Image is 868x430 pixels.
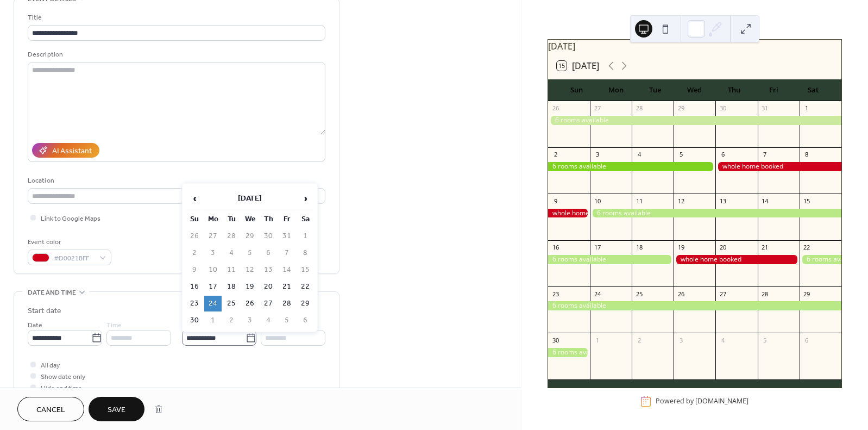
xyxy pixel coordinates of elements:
[656,397,749,406] div: Powered by
[41,360,60,371] span: All day
[204,228,222,244] td: 27
[186,279,203,295] td: 16
[593,197,601,205] div: 10
[32,143,99,158] button: AI Assistant
[260,313,277,328] td: 4
[223,228,240,244] td: 28
[297,279,314,295] td: 22
[548,40,841,53] div: [DATE]
[557,79,596,101] div: Sun
[677,197,685,205] div: 12
[297,262,314,278] td: 15
[636,79,675,101] div: Tue
[223,245,240,261] td: 4
[677,104,685,113] div: 29
[278,228,295,244] td: 31
[223,211,240,227] th: Tu
[635,290,643,298] div: 25
[278,313,295,328] td: 5
[278,211,295,227] th: Fr
[41,383,82,394] span: Hide end time
[635,197,643,205] div: 11
[204,313,222,328] td: 1
[803,336,811,344] div: 6
[186,262,203,278] td: 9
[593,244,601,252] div: 17
[241,279,259,295] td: 19
[28,12,323,23] div: Title
[241,245,259,261] td: 5
[297,296,314,311] td: 29
[677,151,685,159] div: 5
[803,151,811,159] div: 8
[800,255,841,264] div: 6 rooms available
[223,262,240,278] td: 11
[719,244,727,252] div: 20
[593,290,601,298] div: 24
[803,197,811,205] div: 15
[28,49,323,60] div: Description
[695,397,749,406] a: [DOMAIN_NAME]
[803,104,811,113] div: 1
[17,397,84,421] button: Cancel
[28,320,42,331] span: Date
[719,151,727,159] div: 6
[675,79,715,101] div: Wed
[548,209,590,218] div: whole home booked
[761,244,769,252] div: 21
[241,211,259,227] th: We
[28,287,76,298] span: Date and time
[241,262,259,278] td: 12
[186,245,203,261] td: 2
[260,262,277,278] td: 13
[596,79,636,101] div: Mon
[677,336,685,344] div: 3
[593,104,601,113] div: 27
[28,236,109,248] div: Event color
[223,313,240,328] td: 2
[635,104,643,113] div: 28
[204,279,222,295] td: 17
[677,244,685,252] div: 19
[551,244,559,252] div: 16
[297,313,314,328] td: 6
[635,336,643,344] div: 2
[223,296,240,311] td: 25
[714,79,754,101] div: Thu
[761,197,769,205] div: 14
[551,336,559,344] div: 30
[260,245,277,261] td: 6
[754,79,794,101] div: Fri
[297,228,314,244] td: 1
[590,209,841,218] div: 6 rooms available
[548,348,590,357] div: 6 rooms available
[28,175,323,186] div: Location
[241,296,259,311] td: 26
[108,404,125,416] span: Save
[260,296,277,311] td: 27
[297,188,313,209] span: ›
[204,187,295,210] th: [DATE]
[803,244,811,252] div: 22
[593,336,601,344] div: 1
[278,296,295,311] td: 28
[41,371,85,383] span: Show date only
[241,313,259,328] td: 3
[204,296,222,311] td: 24
[551,290,559,298] div: 23
[52,146,92,157] div: AI Assistant
[260,211,277,227] th: Th
[761,104,769,113] div: 31
[204,245,222,261] td: 3
[548,116,841,125] div: 6 rooms available
[551,151,559,159] div: 2
[715,162,841,171] div: whole home booked
[635,151,643,159] div: 4
[186,296,203,311] td: 23
[223,279,240,295] td: 18
[89,397,144,421] button: Save
[761,336,769,344] div: 5
[41,213,100,225] span: Link to Google Maps
[674,255,799,264] div: whole home booked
